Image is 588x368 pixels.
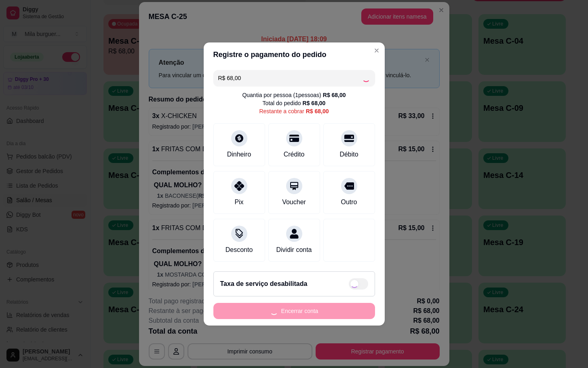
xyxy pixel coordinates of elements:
[259,107,329,115] div: Restante a cobrar
[276,245,312,255] div: Dividir conta
[339,150,358,159] div: Débito
[282,197,306,207] div: Voucher
[303,99,326,107] div: R$ 68,00
[341,197,357,207] div: Outro
[218,70,362,86] input: Ex.: hambúrguer de cordeiro
[263,99,326,107] div: Total do pedido
[306,107,329,115] div: R$ 68,00
[284,150,305,159] div: Crédito
[323,91,346,99] div: R$ 68,00
[204,42,385,67] header: Registre o pagamento do pedido
[234,197,243,207] div: Pix
[370,44,383,57] button: Close
[362,74,370,82] div: Loading
[220,279,308,289] h2: Taxa de serviço desabilitada
[242,91,346,99] div: Quantia por pessoa ( 1 pessoas)
[226,245,253,255] div: Desconto
[227,150,251,159] div: Dinheiro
